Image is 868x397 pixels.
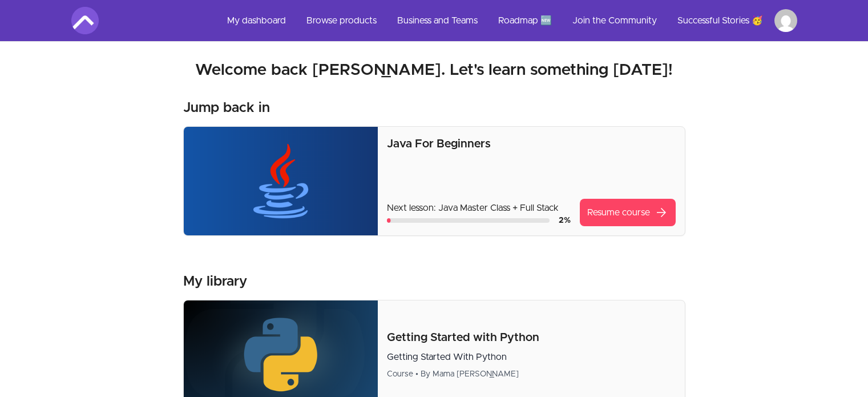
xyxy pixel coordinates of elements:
span: arrow_forward [655,206,668,219]
a: My dashboard [218,7,295,34]
img: Profile image for Martina Mattei [774,9,797,32]
div: Course • By Mama [PERSON_NAME] [387,368,675,380]
img: Amigoscode logo [71,7,99,34]
h3: My library [183,272,247,291]
a: Join the Community [563,7,666,34]
p: Java For Beginners [387,136,675,152]
p: Getting Started With Python [387,350,675,364]
a: Browse products [297,7,386,34]
a: Roadmap 🆕 [489,7,561,34]
a: Business and Teams [388,7,487,34]
h2: Welcome back [PERSON_NAME]. Let's learn something [DATE]! [71,60,797,81]
p: Getting Started with Python [387,330,675,346]
nav: Main [218,7,797,34]
div: Course progress [387,218,549,223]
p: Next lesson: Java Master Class + Full Stack [387,201,570,215]
img: Product image for Java For Beginners [184,127,378,235]
a: Resume coursearrow_forward [580,199,676,226]
a: Successful Stories 🥳 [668,7,772,34]
span: 2 % [559,216,571,224]
h3: Jump back in [183,99,270,117]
